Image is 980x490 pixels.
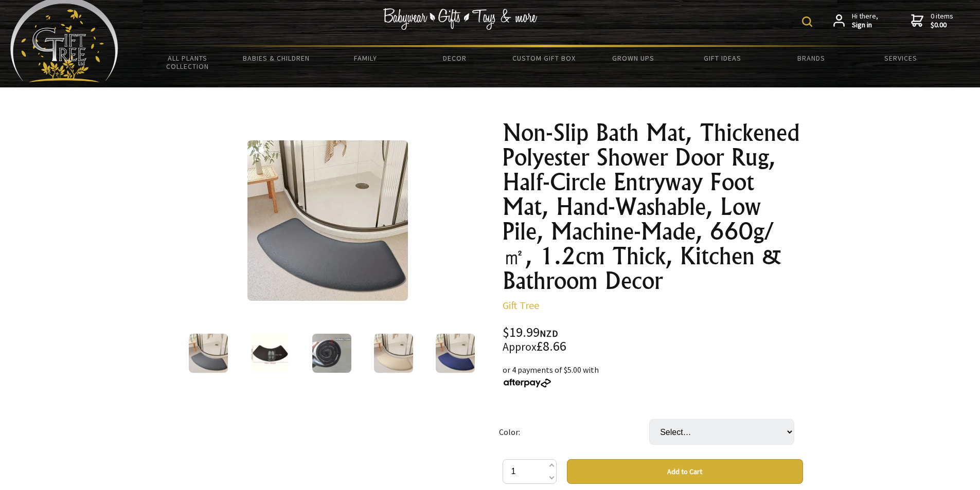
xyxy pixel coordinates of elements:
a: Grown Ups [589,47,678,69]
a: Hi there,Sign in [833,12,878,30]
a: Services [856,47,945,69]
a: Babies & Children [232,47,321,69]
img: Non-Slip Bath Mat, Thickened Polyester Shower Door Rug, Half-Circle Entryway Foot Mat, Hand-Washa... [251,334,290,373]
span: Hi there, [852,12,878,30]
a: Custom Gift Box [500,47,589,69]
img: Non-Slip Bath Mat, Thickened Polyester Shower Door Rug, Half-Circle Entryway Foot Mat, Hand-Washa... [374,334,413,373]
img: Afterpay [503,378,552,388]
img: Babywear - Gifts - Toys & more [383,8,538,30]
a: Brands [767,47,856,69]
div: $19.99 £8.66 [503,326,803,353]
small: Approx [503,340,537,354]
a: All Plants Collection [143,47,232,77]
strong: Sign in [852,21,878,30]
img: product search [802,16,812,27]
a: Gift Ideas [678,47,767,69]
a: 0 items$0.00 [911,12,953,30]
a: Gift Tree [503,299,539,312]
strong: $0.00 [931,21,953,30]
span: NZD [540,328,558,339]
span: 0 items [931,11,953,30]
button: Add to Cart [567,459,803,484]
img: Non-Slip Bath Mat, Thickened Polyester Shower Door Rug, Half-Circle Entryway Foot Mat, Hand-Washa... [436,334,475,373]
img: Non-Slip Bath Mat, Thickened Polyester Shower Door Rug, Half-Circle Entryway Foot Mat, Hand-Washa... [312,334,351,373]
div: or 4 payments of $5.00 with [503,364,803,388]
a: Decor [410,47,499,69]
img: Non-Slip Bath Mat, Thickened Polyester Shower Door Rug, Half-Circle Entryway Foot Mat, Hand-Washa... [189,334,228,373]
h1: Non-Slip Bath Mat, Thickened Polyester Shower Door Rug, Half-Circle Entryway Foot Mat, Hand-Washa... [503,120,803,293]
a: Family [321,47,410,69]
td: Color: [499,405,649,459]
img: Non-Slip Bath Mat, Thickened Polyester Shower Door Rug, Half-Circle Entryway Foot Mat, Hand-Washa... [247,140,408,301]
